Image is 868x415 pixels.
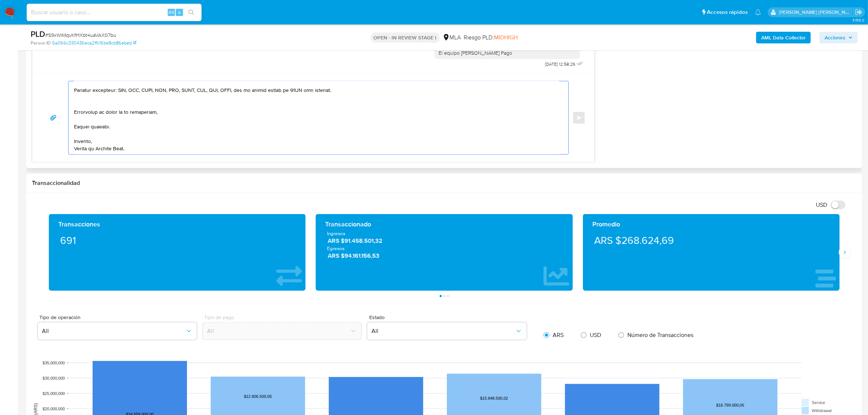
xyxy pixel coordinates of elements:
h1: Transaccionalidad [32,179,856,187]
span: Riesgo PLD: [464,34,518,42]
button: search-icon [184,7,199,18]
span: MIDHIGH [494,33,518,42]
span: # S9xWiMqvKfHXbt4uaVAX07bu [45,31,116,39]
p: OPEN - IN REVIEW STAGE I [371,32,440,43]
input: Buscar usuario o caso... [27,8,202,17]
button: Acciones [820,32,858,43]
p: mayra.pernia@mercadolibre.com [779,9,853,16]
b: Person ID [31,40,51,46]
div: MLA [443,34,461,42]
span: 3.156.0 [852,17,864,23]
a: Salir [855,8,863,16]
span: s [178,9,180,16]
span: Acciones [825,32,845,43]
textarea: Loremi dolors Amet Consect, Ad elitsed do eiu temporincid utlaboreetd ma al enimad mi Veniamq Nos... [74,81,559,154]
span: Accesos rápidos [707,8,748,16]
a: Notificaciones [755,9,761,15]
span: Alt [168,9,174,16]
b: AML Data Collector [761,32,806,43]
span: [DATE] 12:58:26 [545,61,575,67]
b: PLD [31,28,45,40]
a: 6a066c330436eca2ffc16be8cb86ebed [52,40,136,46]
button: AML Data Collector [756,32,811,43]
